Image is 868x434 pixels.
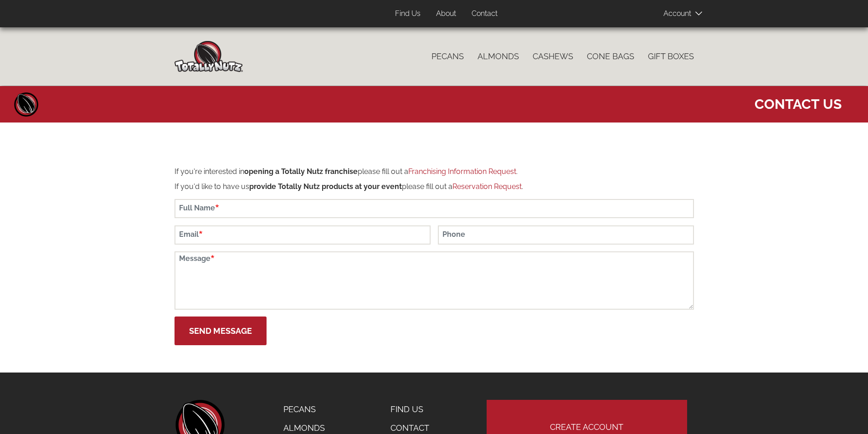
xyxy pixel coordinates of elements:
input: Email [175,225,431,245]
a: Cashews [526,47,580,66]
a: Home [13,91,40,118]
span: Contact Us [755,91,842,113]
a: Almonds [471,47,526,66]
a: Find Us [384,400,457,419]
a: Pecans [425,47,471,66]
a: About [429,5,463,23]
a: Gift Boxes [641,47,701,66]
a: Pecans [277,400,332,419]
a: Find Us [388,5,427,23]
input: Phone [438,225,694,245]
a: Contact [465,5,504,23]
img: Home [175,41,243,72]
strong: provide Totally Nutz products at your event [249,182,402,191]
p: If you're interested in please fill out a . [175,167,694,177]
a: Cone Bags [580,47,641,66]
button: Send Message [175,317,267,345]
a: Reservation Request [452,182,522,191]
strong: opening a Totally Nutz franchise [244,167,358,176]
input: Full Name [175,199,694,218]
p: If you'd like to have us please fill out a . [175,182,694,192]
a: Franchising Information Request [408,167,516,176]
